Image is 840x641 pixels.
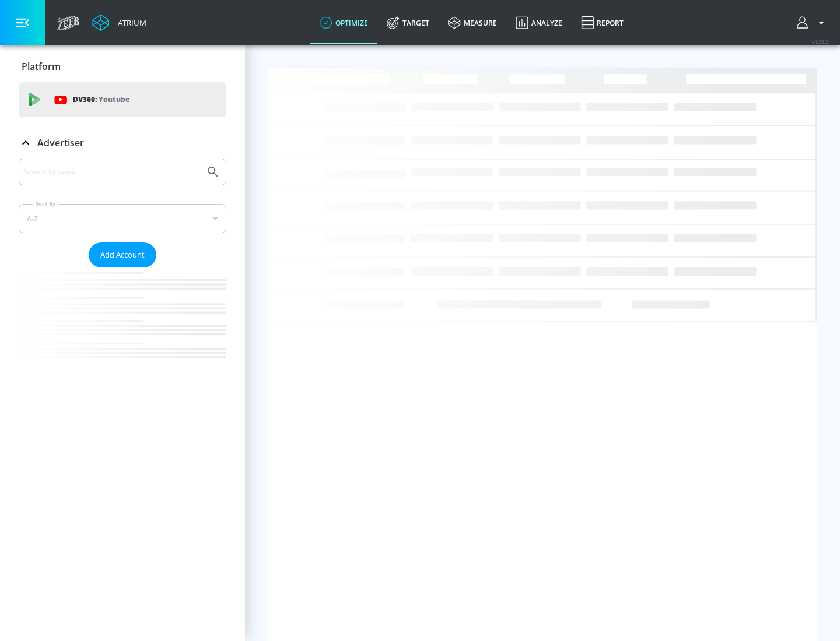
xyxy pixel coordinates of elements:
input: Search by name [23,164,200,179]
p: Advertiser [37,136,84,149]
p: DV360: [73,93,129,106]
a: Target [377,2,439,44]
a: measure [439,2,506,44]
button: Add Account [89,242,156,267]
p: Youtube [99,93,129,105]
nav: list of Advertiser [19,267,226,381]
div: DV360: Youtube [19,82,226,117]
div: Advertiser [19,126,226,159]
div: Advertiser [19,159,226,381]
label: Sort By [33,200,58,207]
div: Platform [19,50,226,83]
a: Report [572,2,633,44]
a: optimize [310,2,377,44]
div: Atrium [113,17,146,28]
p: Platform [22,60,61,73]
a: Analyze [506,2,572,44]
div: A-Z [19,204,226,233]
span: Add Account [100,248,145,262]
span: v 4.25.2 [812,38,828,45]
a: Atrium [92,14,146,31]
